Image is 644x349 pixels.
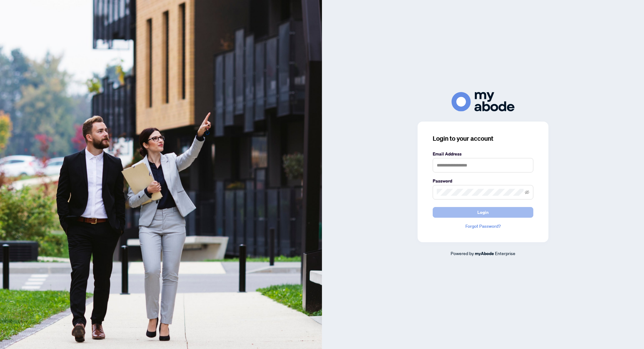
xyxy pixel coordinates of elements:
[451,250,474,256] span: Powered by
[433,134,533,143] h3: Login to your account
[433,150,533,157] label: Email Address
[452,92,514,111] img: ma-logo
[433,177,533,184] label: Password
[525,190,529,194] span: eye-invisible
[495,250,515,256] span: Enterprise
[477,207,489,217] span: Login
[433,223,533,230] a: Forgot Password?
[475,250,494,257] a: myAbode
[433,207,533,218] button: Login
